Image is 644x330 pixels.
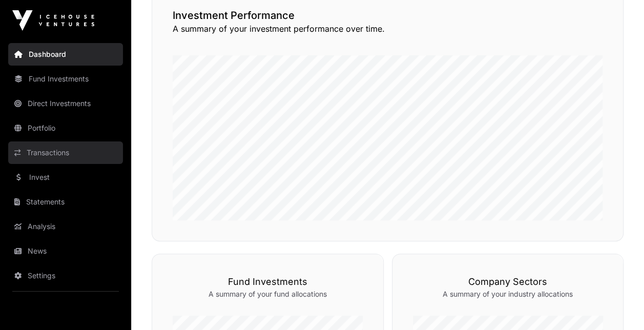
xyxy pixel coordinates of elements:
a: Direct Investments [8,92,123,115]
h2: Investment Performance [173,8,603,23]
p: A summary of your fund allocations [173,289,363,299]
h3: Fund Investments [173,275,363,289]
a: Fund Investments [8,68,123,90]
img: Icehouse Ventures Logo [12,10,94,31]
a: Settings [8,264,123,287]
a: Portfolio [8,117,123,139]
a: News [8,240,123,262]
a: Dashboard [8,43,123,66]
a: Statements [8,191,123,213]
a: Invest [8,166,123,189]
a: Analysis [8,215,123,238]
iframe: Chat Widget [593,281,644,330]
a: Transactions [8,141,123,164]
p: A summary of your investment performance over time. [173,23,603,35]
p: A summary of your industry allocations [413,289,603,299]
h3: Company Sectors [413,275,603,289]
